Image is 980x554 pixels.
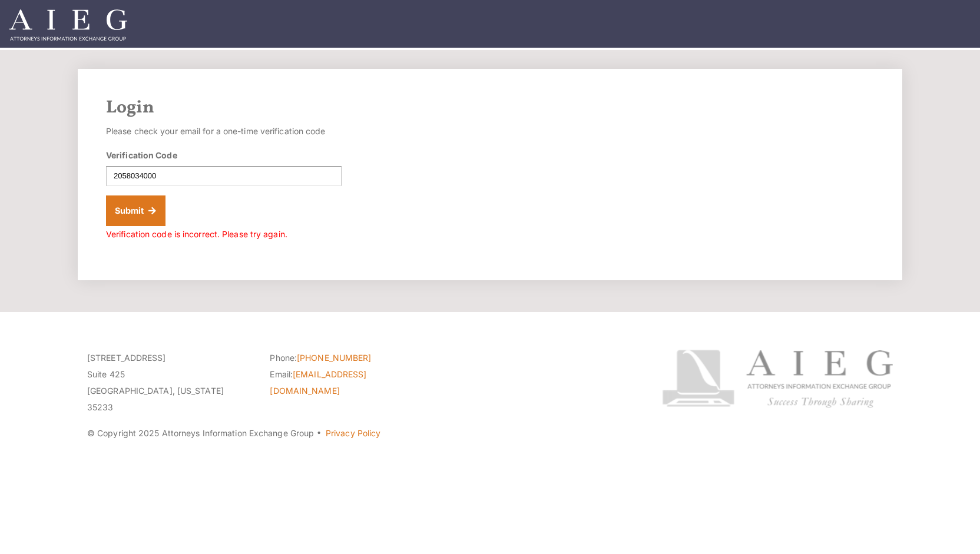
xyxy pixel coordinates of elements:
[106,149,177,161] label: Verification Code
[106,195,165,226] button: Submit
[106,123,342,140] p: Please check your email for a one-time verification code
[270,366,435,399] li: Email:
[9,9,127,41] img: Attorneys Information Exchange Group
[316,433,322,439] span: ·
[87,425,618,442] p: © Copyright 2025 Attorneys Information Exchange Group
[270,369,366,396] a: [EMAIL_ADDRESS][DOMAIN_NAME]
[106,229,287,239] span: Verification code is incorrect. Please try again.
[297,353,371,363] a: [PHONE_NUMBER]
[662,350,893,408] img: Attorneys Information Exchange Group logo
[270,350,435,366] li: Phone:
[87,350,252,416] p: [STREET_ADDRESS] Suite 425 [GEOGRAPHIC_DATA], [US_STATE] 35233
[326,428,380,438] a: Privacy Policy
[106,97,874,118] h2: Login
